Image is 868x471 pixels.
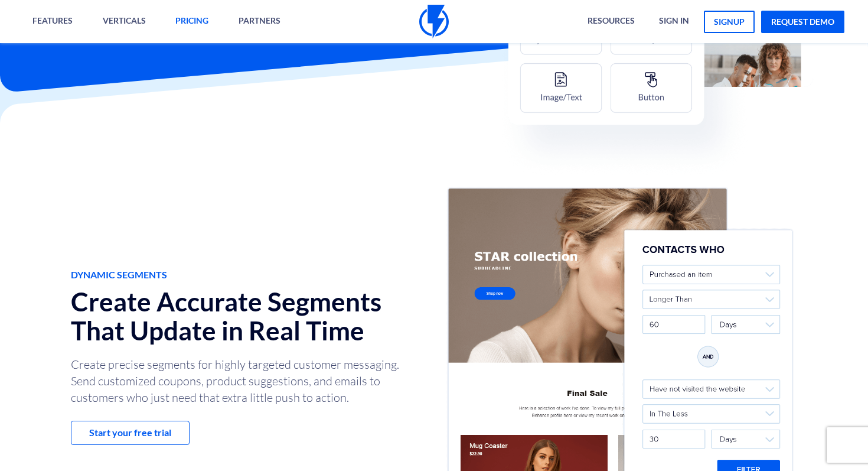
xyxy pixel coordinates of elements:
a: signup [704,11,755,33]
p: Create precise segments for highly targeted customer messaging. Send customized coupons, product ... [71,356,425,406]
a: request demo [761,11,844,33]
h2: Create Accurate Segments That Update in Real Time [71,287,425,345]
span: Dynamic Segments [71,268,425,282]
a: Start your free trial [71,421,190,445]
